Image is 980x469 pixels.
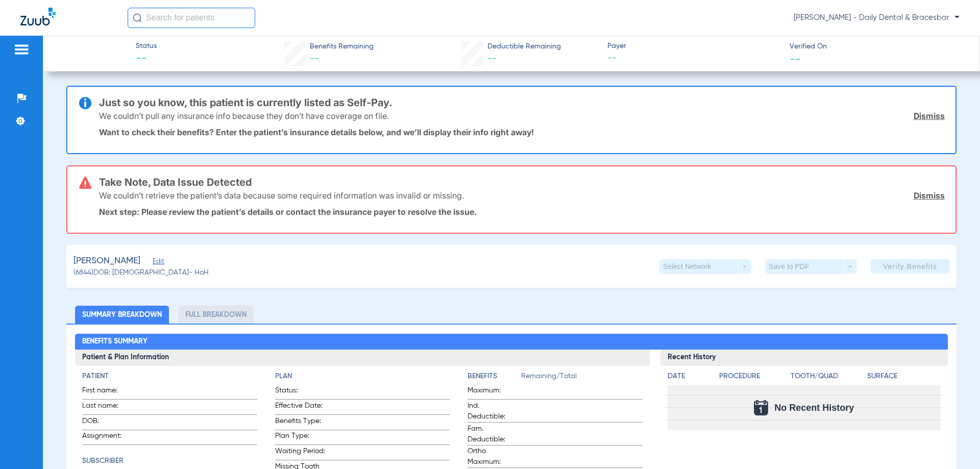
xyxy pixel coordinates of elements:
[790,41,963,52] span: Verified On
[914,111,945,121] a: Dismiss
[275,401,325,414] span: Effective Date:
[75,350,649,366] h3: Patient & Plan Information
[791,371,864,385] app-breakdown-title: Tooth/Quad
[468,385,518,399] span: Maximum:
[468,401,518,422] span: Ind. Deductible:
[99,177,945,187] h3: Take Note, Data Issue Detected
[20,8,56,26] img: Zuub Logo
[73,255,140,267] span: [PERSON_NAME]
[82,385,132,399] span: First name:
[487,54,497,63] span: --
[82,416,132,430] span: DOB:
[468,446,518,467] span: Ortho Maximum:
[774,403,854,413] span: No Recent History
[275,431,325,445] span: Plan Type:
[136,52,157,66] span: --
[754,400,768,415] img: Calendar
[275,385,325,399] span: Status:
[668,371,710,382] h4: Date
[99,207,945,217] p: Next step: Please review the patient’s details or contact the insurance payer to resolve the issue.
[128,8,255,28] input: Search for patients
[136,41,157,52] span: Status
[75,334,947,350] h2: Benefits Summary
[82,456,257,466] h4: Subscriber
[468,424,518,445] span: Fam. Deductible:
[521,371,642,385] span: Remaining/Total
[75,306,169,324] li: Summary Breakdown
[794,13,960,23] span: [PERSON_NAME] - Daily Dental & Bracesbar
[790,53,801,64] span: --
[82,371,257,382] h4: Patient
[178,306,254,324] li: Full Breakdown
[275,446,325,460] span: Waiting Period:
[275,416,325,430] span: Benefits Type:
[99,190,464,201] p: We couldn’t retrieve the patient’s data because some required information was invalid or missing.
[867,371,940,382] h4: Surface
[607,52,781,65] span: --
[99,97,945,108] h3: Just so you know, this patient is currently listed as Self-Pay.
[153,258,162,267] span: Edit
[719,371,787,385] app-breakdown-title: Procedure
[668,371,710,385] app-breakdown-title: Date
[99,111,389,121] p: We couldn’t pull any insurance info because they don’t have coverage on file.
[468,371,521,382] h4: Benefits
[791,371,864,382] h4: Tooth/Quad
[310,41,374,52] span: Benefits Remaining
[133,13,142,22] img: Search Icon
[468,371,521,385] app-breakdown-title: Benefits
[79,97,91,109] img: info-icon
[867,371,940,385] app-breakdown-title: Surface
[607,41,781,52] span: Payer
[487,41,561,52] span: Deductible Remaining
[275,371,450,382] h4: Plan
[660,350,948,366] h3: Recent History
[914,190,945,201] a: Dismiss
[73,267,209,278] span: (6844) DOB: [DEMOGRAPHIC_DATA] - HoH
[310,54,319,63] span: --
[13,43,30,56] img: hamburger-icon
[719,371,787,382] h4: Procedure
[99,127,945,137] p: Want to check their benefits? Enter the patient’s insurance details below, and we’ll display thei...
[82,431,132,445] span: Assignment:
[79,177,91,189] img: error-icon
[82,401,132,414] span: Last name:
